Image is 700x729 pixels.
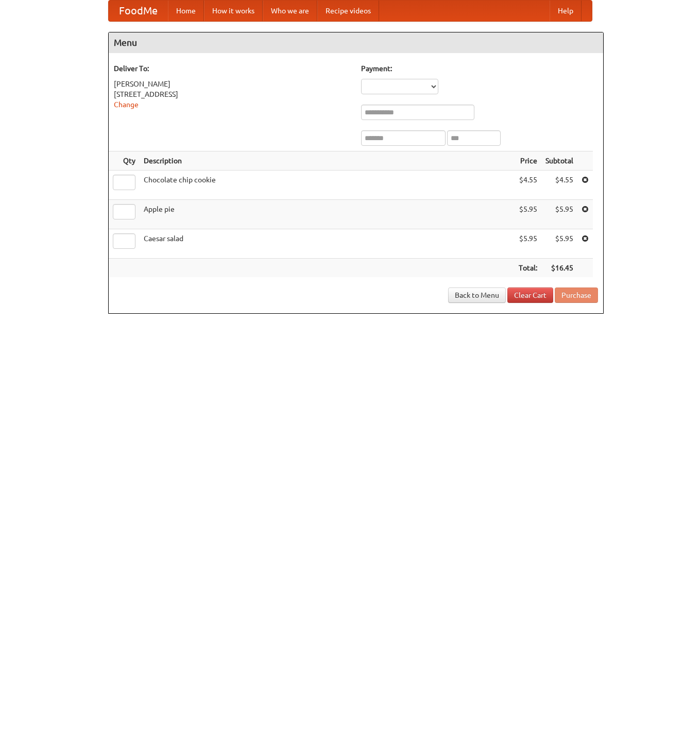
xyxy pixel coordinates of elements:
[541,229,577,259] td: $5.95
[114,100,139,109] a: Change
[204,1,263,21] a: How it works
[541,259,577,278] th: $16.45
[114,89,351,99] div: [STREET_ADDRESS]
[555,287,598,303] button: Purchase
[140,200,515,229] td: Apple pie
[507,287,553,303] a: Clear Cart
[140,171,515,200] td: Chocolate chip cookie
[109,32,603,53] h4: Menu
[168,1,204,21] a: Home
[109,1,168,21] a: FoodMe
[515,259,541,278] th: Total:
[515,200,541,229] td: $5.95
[361,63,598,74] h5: Payment:
[541,200,577,229] td: $5.95
[541,171,577,200] td: $4.55
[550,1,582,21] a: Help
[515,229,541,259] td: $5.95
[448,287,506,303] a: Back to Menu
[515,151,541,171] th: Price
[140,229,515,259] td: Caesar salad
[109,151,140,171] th: Qty
[317,1,379,21] a: Recipe videos
[114,79,351,89] div: [PERSON_NAME]
[263,1,317,21] a: Who we are
[541,151,577,171] th: Subtotal
[515,171,541,200] td: $4.55
[114,63,351,74] h5: Deliver To:
[140,151,515,171] th: Description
